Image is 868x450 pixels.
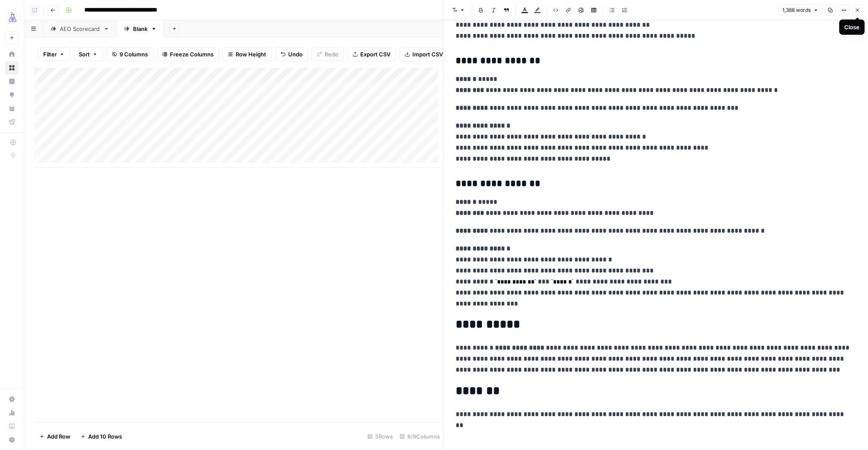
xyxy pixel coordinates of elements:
[779,5,822,16] button: 1,388 words
[5,102,19,115] a: Your Data
[5,10,20,25] img: AirOps Growth Logo
[5,419,19,433] a: Learning Hub
[5,433,19,447] button: Help + Support
[43,50,57,58] span: Filter
[73,47,103,61] button: Sort
[275,47,308,61] button: Undo
[288,50,303,58] span: Undo
[5,75,19,88] a: Insights
[325,50,338,58] span: Redo
[844,23,860,31] div: Close
[396,430,443,443] div: 8/9 Columns
[236,50,266,58] span: Row Height
[5,406,19,419] a: Usage
[106,47,153,61] button: 9 Columns
[47,432,70,441] span: Add Row
[5,392,19,406] a: Settings
[312,47,344,61] button: Redo
[782,6,811,14] span: 1,388 words
[60,25,100,33] div: AEO Scorecard
[5,47,19,61] a: Home
[79,50,90,58] span: Sort
[157,47,219,61] button: Freeze Columns
[117,20,164,37] a: Blank
[43,20,117,37] a: AEO Scorecard
[5,88,19,102] a: Opportunities
[347,47,396,61] button: Export CSV
[133,25,147,33] div: Blank
[5,61,19,75] a: Browse
[399,47,448,61] button: Import CSV
[34,430,75,443] button: Add Row
[364,430,396,443] div: 5 Rows
[5,115,19,129] a: Flightpath
[38,47,70,61] button: Filter
[5,7,19,28] button: Workspace: AirOps Growth
[170,50,214,58] span: Freeze Columns
[412,50,443,58] span: Import CSV
[360,50,390,58] span: Export CSV
[120,50,148,58] span: 9 Columns
[223,47,272,61] button: Row Height
[88,432,122,441] span: Add 10 Rows
[75,430,127,443] button: Add 10 Rows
